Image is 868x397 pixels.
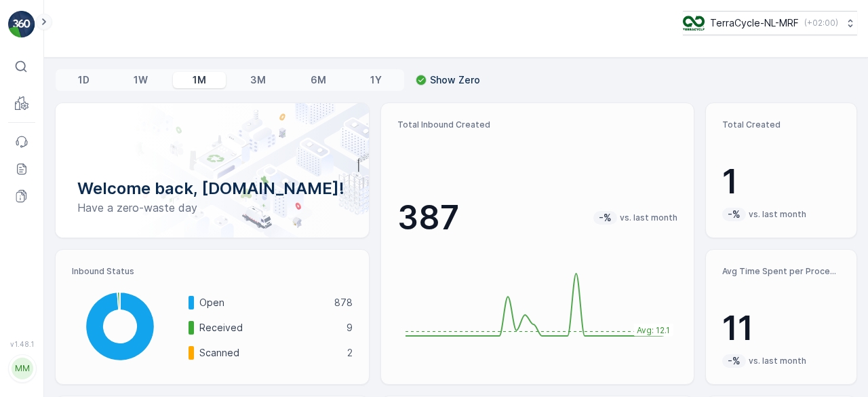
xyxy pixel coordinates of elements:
[12,312,72,324] span: Asset Type :
[749,209,806,220] p: vs. last month
[311,73,326,87] p: 6M
[395,12,471,28] p: Pallet_NL #121
[726,208,742,221] p: -%
[77,178,347,200] p: Welcome back, [DOMAIN_NAME]!
[193,73,206,87] p: 1M
[250,73,266,87] p: 3M
[8,11,35,38] img: logo
[72,266,353,277] p: Inbound Status
[12,358,33,379] div: MM
[683,11,857,35] button: TerraCycle-NL-MRF(+02:00)
[722,162,840,202] p: 1
[430,73,480,87] p: Show Zero
[134,73,148,87] p: 1W
[71,267,76,279] span: -
[620,212,677,223] p: vs. last month
[77,200,347,216] p: Have a zero-waste day
[347,321,353,335] p: 9
[334,296,353,309] p: 878
[58,335,185,346] span: NL-PI0006 I Koffie en Thee
[370,73,382,87] p: 1Y
[12,267,71,279] span: Net Weight :
[397,119,678,130] p: Total Inbound Created
[397,197,459,238] p: 387
[199,321,338,335] p: Received
[722,308,840,349] p: 11
[804,18,838,29] p: ( +02:00 )
[12,335,58,346] span: Material :
[722,266,840,277] p: Avg Time Spent per Process (hr)
[12,290,76,301] span: Tare Weight :
[749,356,806,366] p: vs. last month
[12,223,45,234] span: Name :
[45,223,111,234] span: Pallet_NL #121
[683,16,705,31] img: TC_v739CUj.png
[76,290,88,301] span: 30
[722,119,840,130] p: Total Created
[597,211,613,225] p: -%
[726,354,742,368] p: -%
[8,351,35,386] button: MM
[199,296,325,309] p: Open
[78,73,90,87] p: 1D
[79,245,92,257] span: 30
[8,340,35,348] span: v 1.48.1
[199,346,338,360] p: Scanned
[710,16,799,30] p: TerraCycle-NL-MRF
[72,312,99,324] span: Pallet
[12,245,79,257] span: Total Weight :
[347,346,353,360] p: 2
